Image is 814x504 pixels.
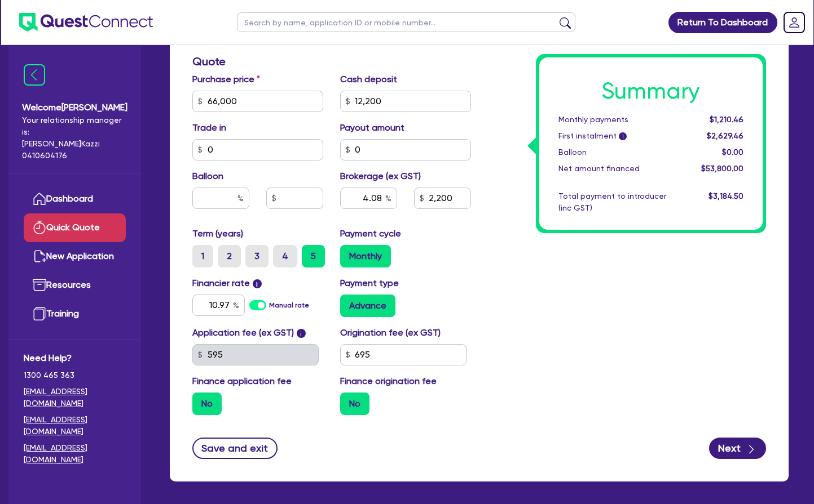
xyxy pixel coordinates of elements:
label: Finance application fee [192,374,292,388]
label: 2 [218,245,241,267]
label: Term (years) [192,227,243,240]
span: Your relationship manager is: [PERSON_NAME] Kazzi 0410604176 [22,114,127,162]
img: new-application [33,249,46,263]
span: i [253,279,262,288]
span: i [297,329,306,338]
img: quick-quote [33,221,46,234]
a: Dashboard [24,185,126,213]
label: Brokerage (ex GST) [340,170,421,183]
a: Return To Dashboard [668,12,777,33]
a: Quick Quote [24,213,126,242]
a: New Application [24,242,126,271]
img: training [33,307,46,320]
label: 5 [302,245,325,267]
label: Application fee (ex GST) [192,326,294,340]
img: icon-menu-close [24,64,45,86]
div: Balloon [550,146,685,158]
label: Manual rate [269,300,309,310]
label: Trade in [192,121,226,135]
span: Need Help? [24,351,126,365]
div: Monthly payments [550,114,685,126]
input: Search by name, application ID or mobile number... [237,12,575,32]
label: Cash deposit [340,73,397,86]
span: Welcome [PERSON_NAME] [22,101,127,114]
button: Save and exit [192,438,278,459]
a: Training [24,300,126,328]
div: First instalment [550,130,685,142]
img: quest-connect-logo-blue [19,13,153,32]
label: 4 [273,245,297,267]
label: 3 [245,245,269,267]
span: $2,629.46 [707,131,743,140]
label: Monthly [340,245,391,267]
label: Financier rate [192,276,262,290]
label: Balloon [192,170,223,183]
img: resources [33,278,46,292]
span: $1,210.46 [710,115,743,124]
label: Finance origination fee [340,374,437,388]
a: [EMAIL_ADDRESS][DOMAIN_NAME] [24,414,126,438]
label: 1 [192,245,213,267]
label: No [340,393,369,415]
label: No [192,393,222,415]
label: Payment cycle [340,227,401,240]
label: Advance [340,295,395,317]
span: i [619,133,627,141]
span: $0.00 [722,148,743,157]
a: [EMAIL_ADDRESS][DOMAIN_NAME] [24,386,126,409]
h1: Summary [558,78,744,105]
button: Next [709,438,766,459]
a: Resources [24,271,126,300]
h3: Quote [192,55,471,68]
span: 1300 465 363 [24,369,126,381]
a: Dropdown toggle [780,8,809,37]
a: [EMAIL_ADDRESS][DOMAIN_NAME] [24,442,126,466]
label: Payment type [340,276,399,290]
span: $53,800.00 [701,164,743,173]
div: Net amount financed [550,163,685,175]
label: Origination fee (ex GST) [340,326,441,340]
span: $3,184.50 [709,191,743,200]
div: Total payment to introducer (inc GST) [550,190,685,214]
label: Payout amount [340,121,404,135]
label: Purchase price [192,73,260,86]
